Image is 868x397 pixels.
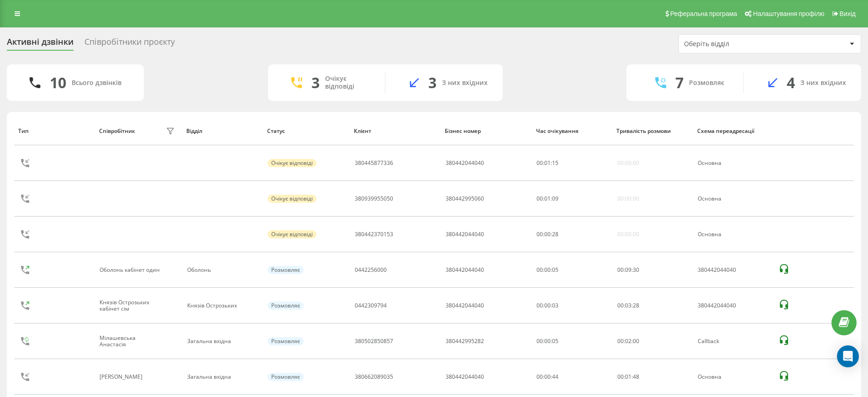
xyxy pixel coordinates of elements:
div: Загальна вхідна [187,338,258,344]
div: Розмовляє [268,337,304,345]
div: Співробітники проєкту [84,37,175,51]
div: Час очікування [536,128,608,134]
div: Callback [698,338,768,344]
div: Князів Острозьких кабінет сім [100,299,163,312]
div: 10 [50,74,66,91]
div: 00:00:00 [617,231,639,238]
div: 0442256000 [355,267,387,273]
span: 00 [617,337,624,345]
div: Статус [267,128,346,134]
div: 00:00:05 [537,267,607,273]
span: Реферальна програма [670,10,737,17]
div: З них вхідних [442,79,488,87]
div: Основна [698,374,768,380]
div: Розмовляє [268,302,304,310]
div: : : [537,231,558,238]
span: 28 [552,230,558,238]
div: З них вхідних [800,79,846,87]
span: 01 [625,373,631,381]
span: 00 [617,373,624,381]
div: Тривалість розмови [616,128,689,134]
div: [PERSON_NAME] [100,374,145,380]
div: 0442309794 [355,302,387,309]
div: Основна [698,160,768,166]
span: 00 [537,195,543,202]
div: Основна [698,231,768,238]
div: 380442370153 [355,231,393,238]
div: 380939955050 [355,196,393,202]
div: 380442995282 [446,338,484,344]
div: : : [617,374,639,380]
span: 01 [544,195,551,202]
div: Очікує відповіді [268,195,316,203]
div: Всього дзвінків [72,79,121,87]
div: Open Intercom Messenger [837,345,859,367]
div: Розмовляє [268,373,304,381]
span: Вихід [840,10,856,17]
div: Основна [698,196,768,202]
div: Очікує відповіді [268,230,316,238]
span: 15 [552,159,558,167]
div: 00:00:03 [537,302,607,309]
div: : : [537,196,558,202]
div: 00:00:44 [537,374,607,380]
span: 09 [552,195,558,202]
div: Оболонь [187,267,258,273]
span: 00 [617,266,624,274]
div: 380662089035 [355,374,393,380]
div: Загальна вхідна [187,374,258,380]
div: 380445877336 [355,160,393,166]
div: 380442044040 [446,267,484,273]
div: 380442044040 [446,231,484,238]
div: 380442044040 [446,302,484,309]
span: 00 [544,230,551,238]
div: : : [617,338,639,344]
span: 00 [537,159,543,167]
div: Князів Острозьких [187,302,258,309]
div: 380442044040 [698,267,768,273]
span: 48 [633,373,639,381]
span: 01 [544,159,551,167]
div: Клієнт [354,128,437,134]
span: Налаштування профілю [753,10,824,17]
div: 3 [428,74,437,91]
div: 7 [675,74,684,91]
span: 09 [625,266,631,274]
div: Бізнес номер [445,128,527,134]
div: : : [617,267,639,273]
span: 03 [625,302,631,309]
span: 30 [633,266,639,274]
span: 28 [633,302,639,309]
div: 00:00:00 [617,196,639,202]
div: Розмовляє [689,79,724,87]
div: 380442044040 [446,160,484,166]
div: 4 [787,74,795,91]
div: Співробітник [99,128,135,134]
div: 00:00:00 [617,160,639,166]
div: Мілашевська Анастасія [100,335,163,348]
div: 3 [311,74,320,91]
div: 380442044040 [698,302,768,309]
div: Розмовляє [268,266,304,274]
div: : : [537,160,558,166]
div: : : [617,302,639,309]
span: 00 [633,337,639,345]
div: 380502850857 [355,338,393,344]
div: Оберіть відділ [684,40,793,48]
div: Оболонь кабінет один [100,267,162,273]
div: Тип [18,128,90,134]
div: 00:00:05 [537,338,607,344]
div: Очікує відповіді [325,75,371,90]
span: 00 [617,302,624,309]
div: Схема переадресації [697,128,769,134]
div: Активні дзвінки [7,37,74,51]
div: 380442044040 [446,374,484,380]
div: Відділ [186,128,258,134]
div: Очікує відповіді [268,159,316,167]
span: 02 [625,337,631,345]
div: 380442995060 [446,196,484,202]
span: 00 [537,230,543,238]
